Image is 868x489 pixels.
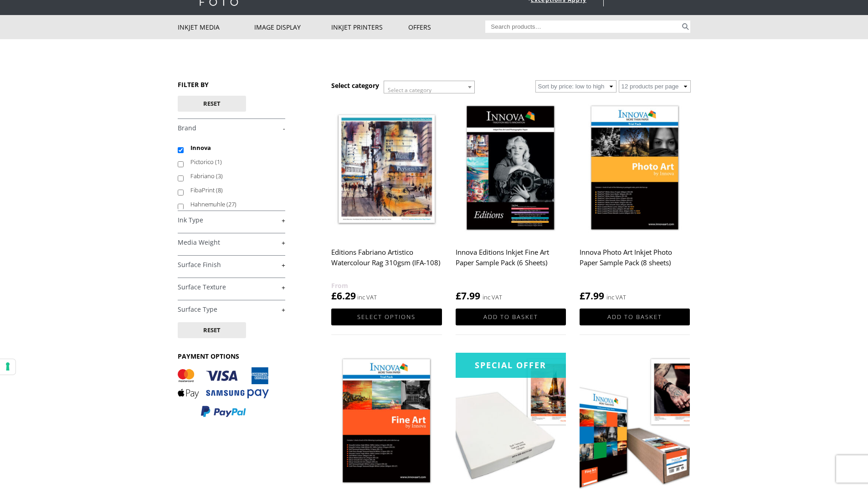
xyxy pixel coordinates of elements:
span: £ [580,289,585,302]
span: (8) [216,186,223,194]
span: £ [331,289,337,302]
strong: inc VAT [606,292,626,303]
a: Add to basket: “Innova Editions Inkjet Fine Art Paper Sample Pack (6 Sheets)” [456,309,566,325]
button: Reset [178,96,246,112]
button: Reset [178,322,246,338]
h2: Editions Fabriano Artistico Watercolour Rag 310gsm (IFA-108) [331,244,442,280]
h3: Select category [331,81,379,90]
img: PAYMENT OPTIONS [178,367,269,418]
span: (3) [216,172,223,180]
h2: Innova Editions Inkjet Fine Art Paper Sample Pack (6 Sheets) [456,244,566,280]
img: Innova Editions Inkjet Fine Art Paper Sample Pack (6 Sheets) [456,100,566,238]
div: Special Offer [456,353,566,378]
bdi: 6.29 [331,289,356,302]
a: + [178,305,285,314]
a: Inkjet Media [178,15,255,39]
a: Select options for “Editions Fabriano Artistico Watercolour Rag 310gsm (IFA-108)” [331,309,442,325]
h4: Surface Finish [178,255,285,273]
a: + [178,216,285,225]
a: Inkjet Printers [331,15,408,39]
h4: Brand [178,118,285,137]
button: Search [680,21,691,33]
a: + [178,238,285,247]
strong: inc VAT [483,292,502,303]
a: Editions Fabriano Artistico Watercolour Rag 310gsm (IFA-108) £6.29 [331,100,442,303]
a: Innova Photo Art Inkjet Photo Paper Sample Pack (8 sheets) £7.99 inc VAT [580,100,690,303]
span: Select a category [388,86,431,94]
h4: Media Weight [178,233,285,251]
label: Innova [190,141,277,155]
a: + [178,261,285,269]
img: Innova Photo Art Inkjet Photo Paper Sample Pack (8 sheets) [580,100,690,238]
input: Search products… [485,21,680,33]
select: Shop order [535,80,616,93]
h3: FILTER BY [178,80,285,89]
label: Fabriano [190,169,277,183]
a: Image Display [254,15,331,39]
h3: PAYMENT OPTIONS [178,352,285,360]
h4: Ink Type [178,211,285,229]
a: Offers [408,15,485,39]
a: Add to basket: “Innova Photo Art Inkjet Photo Paper Sample Pack (8 sheets)” [580,309,690,325]
span: (27) [226,200,236,208]
h4: Surface Texture [178,278,285,296]
span: £ [456,289,461,302]
a: - [178,124,285,133]
span: (1) [215,158,222,166]
bdi: 7.99 [580,289,604,302]
a: + [178,283,285,292]
img: Editions Fabriano Artistico Watercolour Rag 310gsm (IFA-108) [331,100,442,238]
h2: Innova Photo Art Inkjet Photo Paper Sample Pack (8 sheets) [580,244,690,280]
label: Pictorico [190,155,277,169]
label: FibaPrint [190,183,277,197]
bdi: 7.99 [456,289,480,302]
label: Hahnemuhle [190,197,277,211]
a: Innova Editions Inkjet Fine Art Paper Sample Pack (6 Sheets) £7.99 inc VAT [456,100,566,303]
h4: Surface Type [178,300,285,318]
